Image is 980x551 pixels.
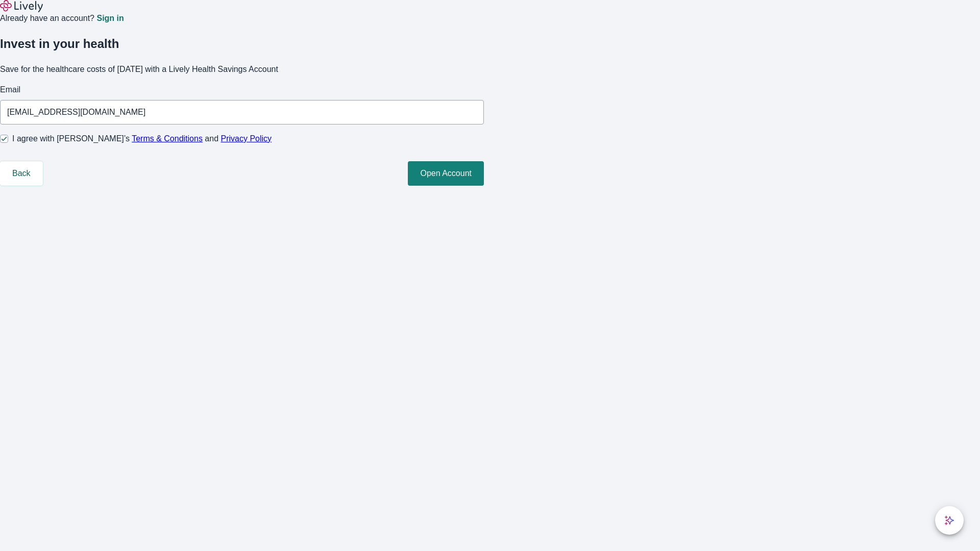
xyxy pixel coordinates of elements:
a: Sign in [96,14,124,22]
span: I agree with [PERSON_NAME]’s and [12,133,272,145]
a: Privacy Policy [221,134,272,143]
a: Terms & Conditions [132,134,203,143]
button: chat [935,506,964,535]
svg: Lively AI Assistant [944,515,954,525]
button: Open Account [408,161,484,186]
